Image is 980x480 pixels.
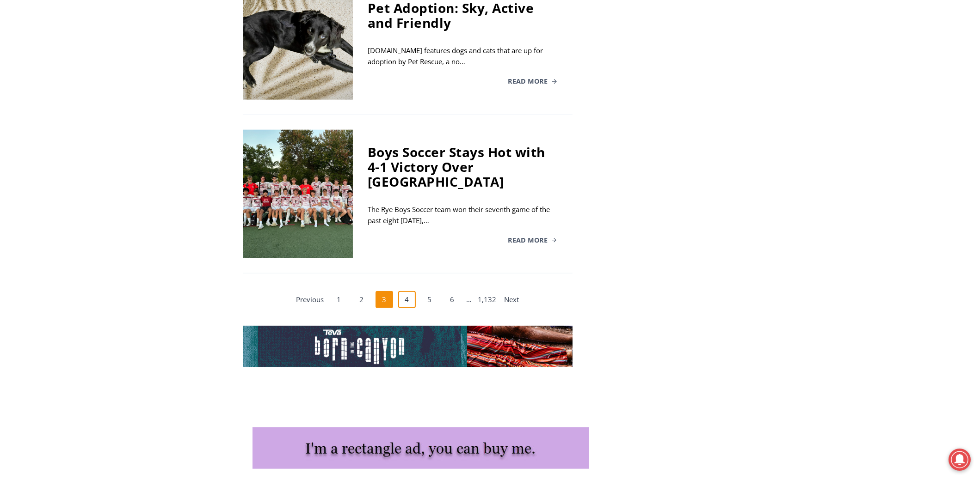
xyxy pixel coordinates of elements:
div: Boys Soccer Stays Hot with 4-1 Victory Over [GEOGRAPHIC_DATA] [368,145,558,189]
div: The Rye Boys Soccer team won their seventh game of the past eight [DATE],… [368,204,558,226]
a: 1 [330,291,348,309]
span: Read More [508,237,548,243]
div: [DOMAIN_NAME] features dogs and cats that are up for adoption by Pet Rescue, a no… [368,45,558,67]
img: I'm a rectangle ad, you can buy me [253,427,589,469]
a: 1,132 [477,291,498,309]
a: Read More [508,78,558,85]
div: Pet Adoption: Sky, Active and Friendly [368,0,558,30]
span: 3 [376,291,393,309]
span: … [466,292,472,308]
a: Next [503,291,520,309]
a: Read More [508,237,558,243]
a: 2 [353,291,370,309]
nav: Posts [243,291,573,309]
a: 5 [421,291,438,309]
a: 4 [398,291,416,309]
a: Previous [296,291,325,309]
span: Read More [508,78,548,85]
a: 6 [444,291,461,309]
